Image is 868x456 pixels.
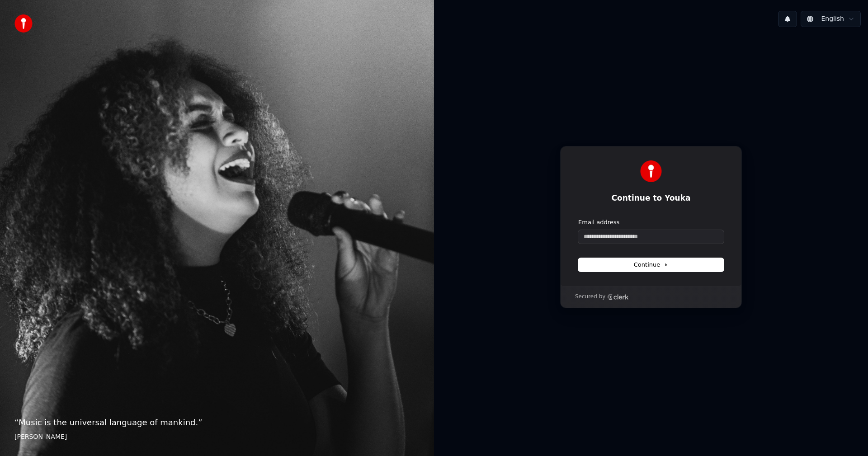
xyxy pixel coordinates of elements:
p: “ Music is the universal language of mankind. ” [14,416,420,429]
p: Secured by [575,293,605,301]
span: Continue [634,261,668,269]
button: Continue [578,258,724,272]
a: Clerk logo [607,294,629,300]
img: Youka [640,160,662,182]
label: Email address [578,218,619,226]
img: youka [14,14,33,33]
h1: Continue to Youka [578,193,724,204]
footer: [PERSON_NAME] [14,432,420,442]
